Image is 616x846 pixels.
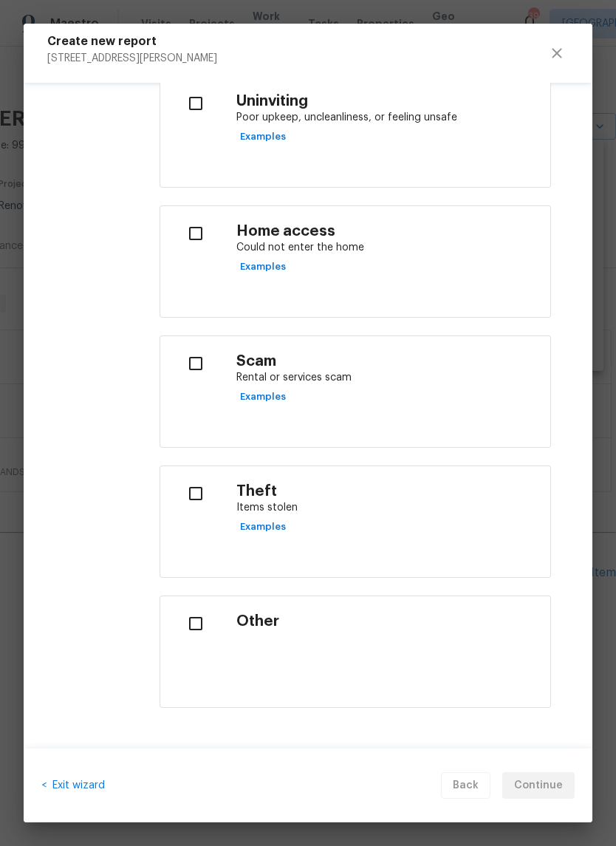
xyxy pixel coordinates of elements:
button: close [539,35,575,71]
h4: Uninviting [236,92,538,111]
button: Examples [236,386,290,409]
span: Exit wizard [47,780,105,791]
h5: Create new report [47,35,217,47]
div: < [41,772,105,799]
p: Items stolen [236,500,538,516]
span: Examples [240,259,286,276]
p: Could not enter the home [236,240,538,256]
h4: Other [236,613,538,631]
p: Rental or services scam [236,370,538,386]
button: Examples [236,126,290,149]
span: Examples [240,129,286,146]
h4: Scam [236,352,538,371]
p: Poor upkeep, uncleanliness, or feeling unsafe [236,110,538,126]
span: Examples [240,389,286,406]
button: Examples [236,256,290,279]
p: [STREET_ADDRESS][PERSON_NAME] [47,47,217,64]
button: Examples [236,516,290,539]
span: Examples [240,519,286,536]
h4: Theft [236,482,538,501]
h4: Home access [236,222,538,241]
